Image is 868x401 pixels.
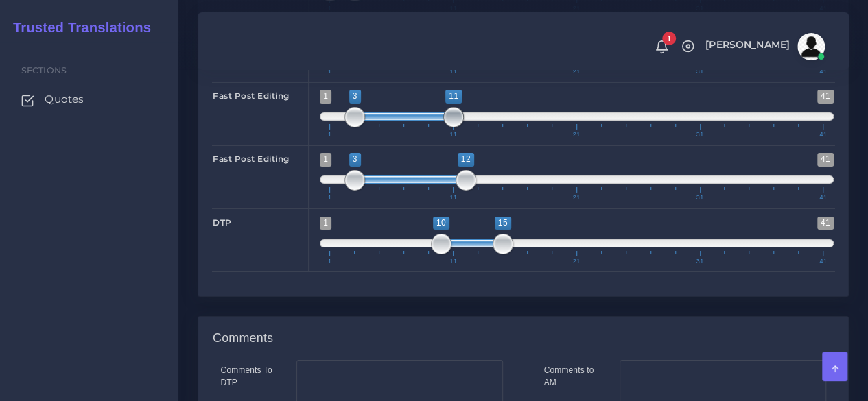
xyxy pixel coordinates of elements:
span: 11 [447,69,459,75]
span: 15 [495,217,511,230]
span: 41 [817,153,834,166]
strong: Fast Post Editing [213,154,290,164]
strong: Fast Post Editing [213,90,290,101]
span: 1 [326,195,334,201]
img: avatar [797,33,825,60]
span: 12 [458,153,474,166]
label: Comments To DTP [221,364,276,389]
span: 11 [445,90,462,103]
span: 21 [571,69,583,75]
span: 3 [349,90,361,103]
span: 41 [817,195,829,201]
span: 31 [694,132,705,138]
span: 41 [817,132,829,138]
span: 1 [320,90,331,103]
label: Comments to AM [544,364,599,389]
span: 41 [817,90,834,103]
span: 1 [326,69,334,75]
span: 31 [694,258,705,265]
a: 1 [650,39,674,54]
strong: DTP [213,217,232,228]
a: Trusted Translations [3,16,151,39]
h2: Trusted Translations [3,19,151,36]
span: 11 [447,258,459,265]
span: 31 [694,69,705,75]
span: 21 [571,132,583,138]
span: 10 [433,217,449,230]
span: 41 [817,69,829,75]
span: 1 [326,258,334,265]
h4: Comments [213,331,273,346]
span: 11 [447,195,459,201]
span: 21 [571,195,583,201]
span: [PERSON_NAME] [705,40,790,49]
span: Quotes [45,92,84,107]
span: 3 [349,153,361,166]
span: Sections [21,65,67,75]
span: 41 [817,258,829,265]
span: 41 [817,217,834,230]
span: 1 [326,132,334,138]
span: 31 [694,195,705,201]
span: 21 [571,258,583,265]
a: Quotes [10,85,168,114]
span: 1 [320,153,331,166]
a: [PERSON_NAME]avatar [699,33,830,60]
span: 1 [662,32,676,45]
span: 11 [447,132,459,138]
span: 1 [320,217,331,230]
